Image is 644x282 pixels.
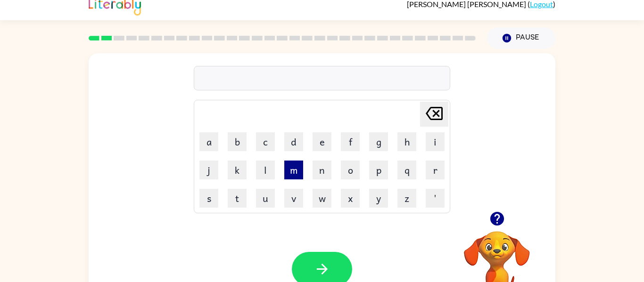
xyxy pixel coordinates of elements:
[426,161,445,179] button: r
[199,132,218,151] button: a
[313,189,331,208] button: w
[284,132,303,151] button: d
[341,189,360,208] button: x
[397,189,416,208] button: z
[284,161,303,179] button: m
[369,132,388,151] button: g
[341,161,360,179] button: o
[228,161,247,179] button: k
[341,132,360,151] button: f
[256,161,275,179] button: l
[397,132,416,151] button: h
[397,161,416,179] button: q
[426,189,445,208] button: '
[487,27,555,49] button: Pause
[256,132,275,151] button: c
[313,132,331,151] button: e
[228,189,247,208] button: t
[284,189,303,208] button: v
[228,132,247,151] button: b
[199,189,218,208] button: s
[256,189,275,208] button: u
[369,189,388,208] button: y
[426,132,445,151] button: i
[313,161,331,179] button: n
[199,161,218,179] button: j
[369,161,388,179] button: p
